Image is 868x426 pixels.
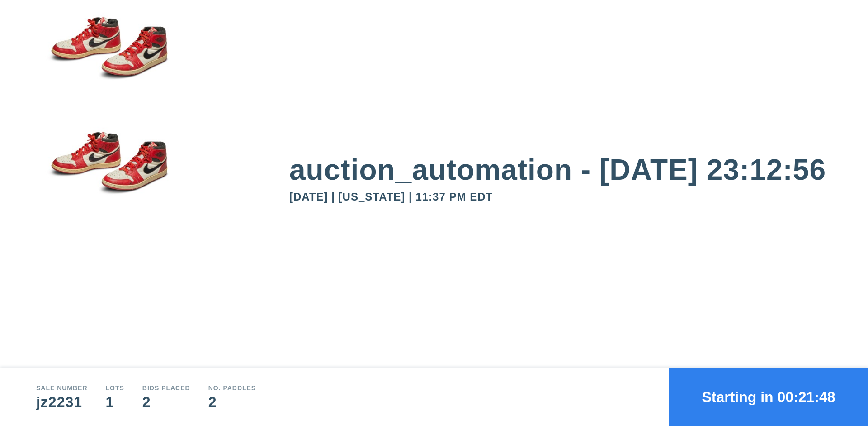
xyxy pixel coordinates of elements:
[208,395,256,409] div: 2
[106,395,124,409] div: 1
[142,395,190,409] div: 2
[289,191,832,202] div: [DATE] | [US_STATE] | 11:37 PM EDT
[36,395,88,409] div: jz2231
[106,385,124,391] div: Lots
[36,385,88,391] div: Sale number
[142,385,190,391] div: Bids Placed
[669,368,868,426] button: Starting in 00:21:48
[289,155,832,184] div: auction_automation - [DATE] 23:12:56
[208,385,256,391] div: No. Paddles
